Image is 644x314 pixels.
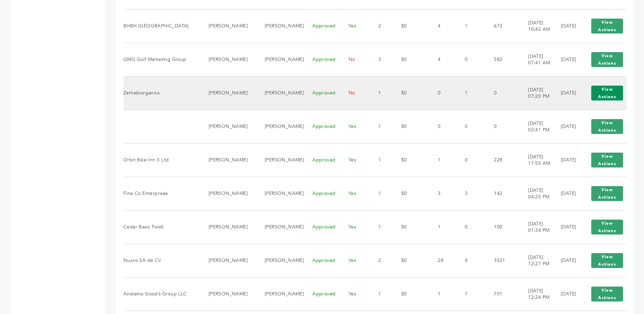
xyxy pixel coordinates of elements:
[520,210,552,244] td: [DATE] 01:34 PM
[520,143,552,177] td: [DATE] 11:55 AM
[340,9,370,43] td: Yes
[123,76,200,110] td: Zantebiorganics
[393,210,429,244] td: $0
[200,143,256,177] td: [PERSON_NAME]
[256,143,304,177] td: [PERSON_NAME]
[456,43,485,76] td: 0
[340,244,370,277] td: Yes
[591,153,623,167] button: View Actions
[591,253,623,268] button: View Actions
[591,86,623,100] button: View Actions
[370,76,393,110] td: 1
[200,277,256,311] td: [PERSON_NAME]
[429,210,456,244] td: 1
[256,43,304,76] td: [PERSON_NAME]
[485,177,520,210] td: 142
[123,210,200,244] td: Cedar Basic Food
[123,143,200,177] td: Orbit Bike Inn II Ltd
[256,177,304,210] td: [PERSON_NAME]
[123,277,200,311] td: Andiamo Good’s Group LLC
[304,143,340,177] td: Approved
[552,210,579,244] td: [DATE]
[485,43,520,76] td: 582
[340,76,370,110] td: No
[429,9,456,43] td: 4
[340,143,370,177] td: Yes
[456,177,485,210] td: 3
[485,210,520,244] td: 100
[393,43,429,76] td: $0
[552,43,579,76] td: [DATE]
[200,210,256,244] td: [PERSON_NAME]
[304,210,340,244] td: Approved
[370,177,393,210] td: 1
[200,110,256,143] td: [PERSON_NAME]
[256,277,304,311] td: [PERSON_NAME]
[552,143,579,177] td: [DATE]
[552,277,579,311] td: [DATE]
[370,277,393,311] td: 1
[200,244,256,277] td: [PERSON_NAME]
[256,244,304,277] td: [PERSON_NAME]
[393,110,429,143] td: $0
[256,110,304,143] td: [PERSON_NAME]
[456,277,485,311] td: 7
[591,220,623,234] button: View Actions
[393,9,429,43] td: $0
[485,110,520,143] td: 0
[200,43,256,76] td: [PERSON_NAME]
[429,244,456,277] td: 28
[552,244,579,277] td: [DATE]
[520,177,552,210] td: [DATE] 04:25 PM
[591,287,623,301] button: View Actions
[340,177,370,210] td: Yes
[370,9,393,43] td: 2
[485,9,520,43] td: 672
[456,244,485,277] td: 4
[456,210,485,244] td: 0
[123,43,200,76] td: GMG Gulf Marketing Group
[304,76,340,110] td: Approved
[256,9,304,43] td: [PERSON_NAME]
[456,143,485,177] td: 0
[370,210,393,244] td: 1
[393,277,429,311] td: $0
[256,210,304,244] td: [PERSON_NAME]
[591,119,623,134] button: View Actions
[304,43,340,76] td: Approved
[304,277,340,311] td: Approved
[370,110,393,143] td: 1
[456,76,485,110] td: 1
[370,244,393,277] td: 2
[200,177,256,210] td: [PERSON_NAME]
[429,110,456,143] td: 0
[591,19,623,33] button: View Actions
[429,43,456,76] td: 4
[429,143,456,177] td: 1
[370,43,393,76] td: 3
[429,177,456,210] td: 3
[520,110,552,143] td: [DATE] 02:41 PM
[591,186,623,201] button: View Actions
[456,9,485,43] td: 1
[591,52,623,67] button: View Actions
[520,76,552,110] td: [DATE] 07:20 PM
[393,143,429,177] td: $0
[485,244,520,277] td: 3521
[340,210,370,244] td: Yes
[304,177,340,210] td: Approved
[552,76,579,110] td: [DATE]
[393,177,429,210] td: $0
[123,177,200,210] td: Fine Co Enterprises
[485,76,520,110] td: 0
[393,76,429,110] td: $0
[304,9,340,43] td: Approved
[429,277,456,311] td: 1
[552,177,579,210] td: [DATE]
[370,143,393,177] td: 1
[456,110,485,143] td: 0
[520,277,552,311] td: [DATE] 12:24 PM
[123,9,200,43] td: BHBH [GEOGRAPHIC_DATA]
[520,244,552,277] td: [DATE] 12:27 PM
[429,76,456,110] td: 0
